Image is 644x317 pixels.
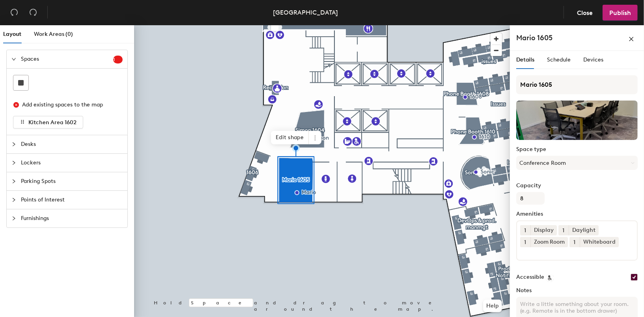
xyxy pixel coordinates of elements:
span: Points of Interest [21,191,123,209]
span: collapsed [11,142,16,147]
span: Schedule [547,56,571,63]
button: Kitchen Area 1602 [13,116,83,129]
div: Whiteboard [580,237,619,247]
button: Redo (⌘ + ⇧ + Z) [25,5,41,21]
h4: Mario 1605 [516,33,553,43]
span: Parking Spots [21,172,123,190]
span: Publish [609,9,631,17]
div: Daylight [569,225,599,235]
span: 1 [525,238,526,246]
button: 1 [520,225,530,235]
button: Undo (⌘ + Z) [6,5,22,21]
span: 1 [574,238,576,246]
button: Help [483,300,502,312]
span: Close [577,9,593,17]
span: Work Areas (0) [34,31,73,37]
sup: 1 [113,56,123,63]
div: Add existing spaces to the map [22,101,116,109]
button: Close [570,5,599,21]
label: Accessible [516,274,544,280]
span: Lockers [21,154,123,172]
button: 1 [520,237,530,247]
span: collapsed [11,179,16,184]
span: close-circle [13,102,19,108]
button: 1 [569,237,580,247]
span: Furnishings [21,209,123,227]
label: Notes [516,287,638,294]
label: Capacity [516,183,638,189]
span: collapsed [11,216,16,221]
span: close [629,36,634,42]
span: expanded [11,57,16,62]
div: Display [530,225,557,235]
button: Publish [603,5,638,21]
span: collapsed [11,198,16,202]
span: Devices [583,56,603,63]
span: collapsed [11,160,16,165]
div: Zoom Room [530,237,568,247]
label: Amenities [516,211,638,217]
label: Space type [516,146,638,153]
span: Layout [3,31,21,37]
span: undo [10,8,18,16]
img: The space named Mario 1605 [516,101,638,140]
span: Edit shape [271,131,309,144]
button: 1 [558,225,569,235]
span: Desks [21,135,123,153]
button: Conference Room [516,156,638,170]
div: [GEOGRAPHIC_DATA] [273,7,338,17]
span: 1 [113,57,123,62]
span: 1 [563,226,565,235]
span: Spaces [21,50,113,68]
span: 1 [525,226,526,235]
span: Details [516,56,534,63]
span: Kitchen Area 1602 [28,119,77,126]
